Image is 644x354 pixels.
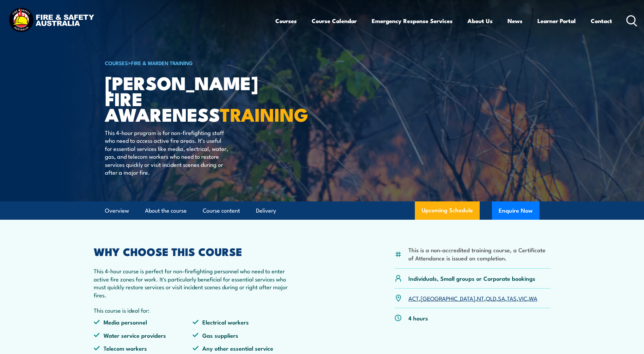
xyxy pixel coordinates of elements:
[508,12,522,30] a: News
[256,202,276,220] a: Delivery
[486,294,496,302] a: QLD
[507,294,517,302] a: TAS
[94,267,292,299] p: This 4-hour course is perfect for non-firefighting personnel who need to enter active fire zones ...
[105,59,128,66] a: COURSES
[467,12,493,30] a: About Us
[192,331,292,339] li: Gas suppliers
[94,306,292,314] p: This course is ideal for:
[105,75,273,122] h1: [PERSON_NAME] Fire Awareness
[94,247,292,256] h2: WHY CHOOSE THIS COURSE
[408,294,537,302] p: , , , , , , ,
[415,201,480,220] a: Upcoming Schedule
[421,294,475,302] a: [GEOGRAPHIC_DATA]
[131,59,193,66] a: Fire & Warden Training
[518,294,527,302] a: VIC
[94,318,193,326] li: Media personnel
[529,294,537,302] a: WA
[275,12,297,30] a: Courses
[477,294,484,302] a: NT
[94,331,193,339] li: Water service providers
[591,12,612,30] a: Contact
[498,294,505,302] a: SA
[203,202,240,220] a: Course content
[408,314,428,322] p: 4 hours
[105,129,229,176] p: This 4-hour program is for non-firefighting staff who need to access active fire areas. It’s usef...
[220,100,308,128] strong: TRAINING
[372,12,453,30] a: Emergency Response Services
[105,59,273,67] h6: >
[312,12,357,30] a: Course Calendar
[145,202,187,220] a: About the course
[408,246,551,262] li: This is a non-accredited training course, a Certificate of Attendance is issued on completion.
[408,294,419,302] a: ACT
[492,201,539,220] button: Enquire Now
[105,202,129,220] a: Overview
[408,274,535,282] p: Individuals, Small groups or Corporate bookings
[192,318,292,326] li: Electrical workers
[537,12,576,30] a: Learner Portal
